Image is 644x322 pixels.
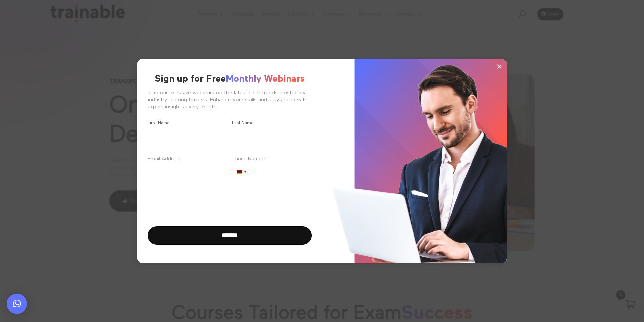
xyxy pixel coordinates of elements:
[494,61,504,71] button: ×
[148,120,228,127] label: First Name
[233,155,312,163] label: Phone Number
[182,157,202,162] span: (Required)
[148,155,227,163] label: Email Address
[148,192,251,218] iframe: reCAPTCHA
[226,74,305,84] span: Monthly Webinars
[155,74,305,89] h2: Sign up for Free
[232,120,312,127] label: Last Name
[496,61,502,71] span: ×
[268,157,288,162] span: (Required)
[233,166,248,178] button: Selected country
[148,90,312,110] div: Join our exclusive webinars on the latest tech trends, hosted by industry-leading trainers. Enhan...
